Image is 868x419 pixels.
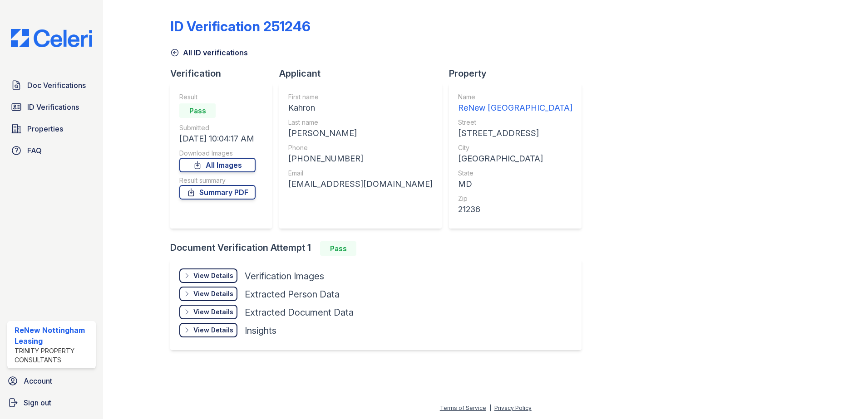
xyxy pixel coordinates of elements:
[288,169,433,178] div: Email
[179,149,256,158] div: Download Images
[170,241,589,256] div: Document Verification Attempt 1
[4,372,99,390] a: Account
[458,152,572,165] div: [GEOGRAPHIC_DATA]
[458,143,572,152] div: City
[449,67,589,80] div: Property
[288,102,433,114] div: Kahron
[489,404,491,411] div: |
[170,47,248,58] a: All ID verifications
[179,158,256,172] a: All Images
[24,375,52,386] span: Account
[288,118,433,127] div: Last name
[458,118,572,127] div: Street
[179,93,256,102] div: Result
[170,18,311,34] div: ID Verification 251246
[458,178,572,190] div: MD
[193,289,233,298] div: View Details
[27,102,79,112] span: ID Verifications
[279,67,449,80] div: Applicant
[27,123,63,134] span: Properties
[458,169,572,178] div: State
[458,203,572,216] div: 21236
[7,98,96,116] a: ID Verifications
[27,80,86,91] span: Doc Verifications
[4,29,99,47] img: CE_Logo_Blue-a8612792a0a2168367f1c8372b55b34899dd931a85d93a1a3d3e32e68fde9ad4.png
[193,271,233,280] div: View Details
[245,324,276,337] div: Insights
[27,145,42,156] span: FAQ
[179,176,256,185] div: Result summary
[458,93,572,114] a: Name ReNew [GEOGRAPHIC_DATA]
[7,141,96,160] a: FAQ
[458,194,572,203] div: Zip
[288,127,433,140] div: [PERSON_NAME]
[458,127,572,140] div: [STREET_ADDRESS]
[179,132,256,145] div: [DATE] 10:04:17 AM
[288,178,433,190] div: [EMAIL_ADDRESS][DOMAIN_NAME]
[288,143,433,152] div: Phone
[179,185,256,200] a: Summary PDF
[7,120,96,138] a: Properties
[4,394,99,412] a: Sign out
[193,326,233,335] div: View Details
[24,397,51,408] span: Sign out
[170,67,279,80] div: Verification
[320,241,356,256] div: Pass
[15,325,92,346] div: ReNew Nottingham Leasing
[458,93,572,102] div: Name
[193,307,233,317] div: View Details
[245,306,354,319] div: Extracted Document Data
[7,76,96,94] a: Doc Verifications
[288,93,433,102] div: First name
[179,123,256,132] div: Submitted
[15,346,92,365] div: Trinity Property Consultants
[458,102,572,114] div: ReNew [GEOGRAPHIC_DATA]
[245,270,324,283] div: Verification Images
[440,404,486,411] a: Terms of Service
[245,288,340,301] div: Extracted Person Data
[179,103,216,118] div: Pass
[288,152,433,165] div: [PHONE_NUMBER]
[494,404,532,411] a: Privacy Policy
